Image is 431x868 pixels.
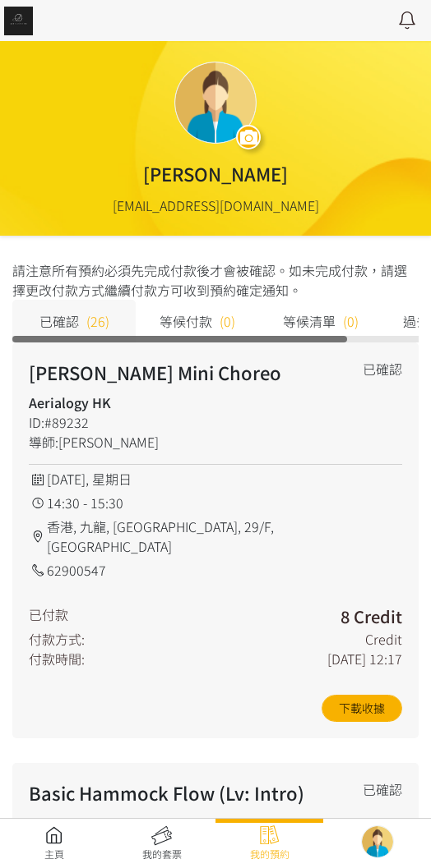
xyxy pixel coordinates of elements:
[283,311,336,331] span: 等候清單
[322,695,402,722] a: 下載收據
[29,493,402,512] div: 14:30 - 15:30
[363,359,402,379] div: 已確認
[29,432,327,452] div: 導師:[PERSON_NAME]
[29,629,85,649] div: 付款方式:
[47,517,402,556] span: 香港, 九龍, [GEOGRAPHIC_DATA], 29/F, [GEOGRAPHIC_DATA]
[29,649,85,668] div: 付款時間:
[220,311,235,331] span: (0)
[327,649,402,668] div: [DATE] 12:17
[29,604,68,629] div: 已付款
[29,813,327,833] h4: Aerialogy HK
[86,311,109,331] span: (26)
[365,629,402,649] div: Credit
[29,359,327,386] h2: [PERSON_NAME] Mini Choreo
[343,311,359,331] span: (0)
[29,779,327,806] h2: Basic Hammock Flow (Lv: Intro)
[29,393,327,412] h4: Aerialogy HK
[341,604,402,629] h3: 8 Credit
[29,412,327,432] div: ID:#89232
[160,311,212,331] span: 等候付款
[29,469,402,489] div: [DATE], 星期日
[113,195,319,215] div: [EMAIL_ADDRESS][DOMAIN_NAME]
[143,160,288,187] div: [PERSON_NAME]
[363,779,402,799] div: 已確認
[39,311,79,331] span: 已確認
